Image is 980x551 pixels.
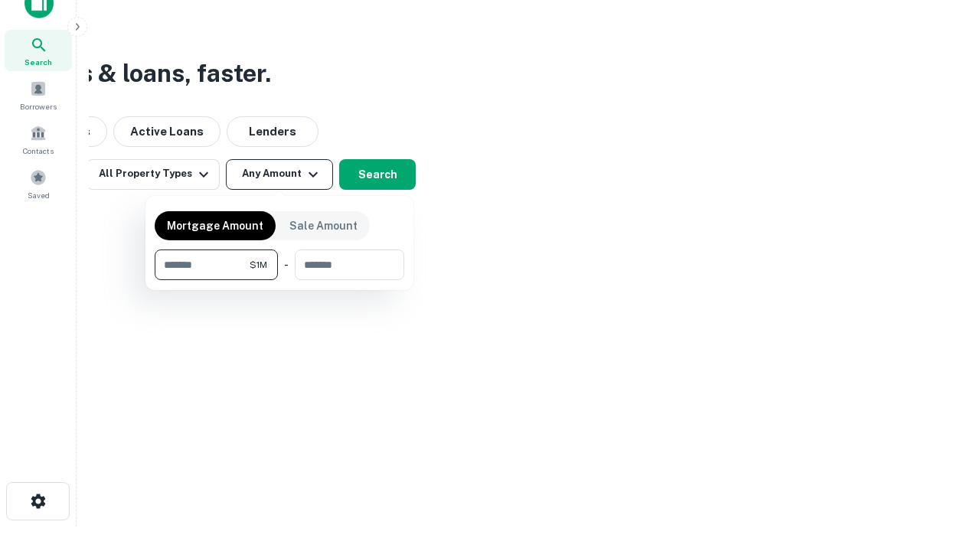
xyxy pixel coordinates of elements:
[167,217,263,234] p: Mortgage Amount
[284,249,289,280] div: -
[903,429,980,502] iframe: Chat Widget
[250,258,267,272] span: $1M
[289,217,358,234] p: Sale Amount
